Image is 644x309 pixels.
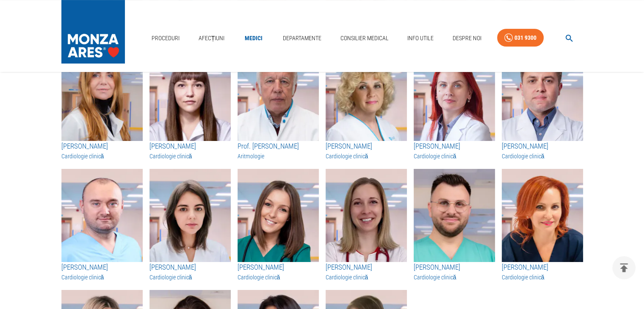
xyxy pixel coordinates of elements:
h3: Cardiologie clinică [61,152,143,160]
a: Medici [240,30,267,47]
img: Dr. Cristina Gheorghiu [149,169,231,262]
h3: Cardiologie clinică [149,152,231,160]
h3: [PERSON_NAME] [326,141,407,152]
a: Proceduri [148,30,183,47]
img: Dr. Adela Șerban [61,48,143,141]
a: [PERSON_NAME]Cardiologie clinică [326,262,407,281]
img: Dr. Alexandru Achim [414,169,495,262]
h3: Cardiologie clinică [414,152,495,160]
h3: Aritmologie [238,152,319,160]
h3: Cardiologie clinică [61,273,143,281]
h3: Cardiologie clinică [326,273,407,281]
a: [PERSON_NAME]Cardiologie clinică [61,141,143,160]
h3: [PERSON_NAME] [149,262,231,273]
h3: Cardiologie clinică [326,152,407,160]
a: Consilier Medical [337,30,392,47]
a: [PERSON_NAME]Cardiologie clinică [502,262,583,281]
a: [PERSON_NAME]Cardiologie clinică [149,262,231,281]
img: Dr. Cristian Petra [502,48,583,141]
img: Dr. Simona Costea [502,169,583,262]
img: Dr. Amelia Ghicu [414,48,495,141]
h3: [PERSON_NAME] [414,262,495,273]
a: [PERSON_NAME]Cardiologie clinică [238,262,319,281]
h3: [PERSON_NAME] [414,141,495,152]
a: Despre Noi [449,30,485,47]
h3: Cardiologie clinică [149,273,231,281]
h3: [PERSON_NAME] [238,262,319,273]
h3: Cardiologie clinică [414,273,495,281]
a: Info Utile [404,30,437,47]
img: Dr. Bardos Kinga [326,169,407,262]
a: Afecțiuni [195,30,228,47]
h3: [PERSON_NAME] [326,262,407,273]
h3: Prof. [PERSON_NAME] [238,141,319,152]
h3: [PERSON_NAME] [502,262,583,273]
a: [PERSON_NAME]Cardiologie clinică [326,141,407,160]
h3: [PERSON_NAME] [149,141,231,152]
a: [PERSON_NAME]Cardiologie clinică [502,141,583,160]
img: Dr. Dana Găvan [238,169,319,262]
a: Departamente [279,30,325,47]
img: Dr. Carmen Man [326,48,407,141]
h3: [PERSON_NAME] [502,141,583,152]
img: Prof. Dr. Radu Căpâlneanu [238,48,319,141]
a: Prof. [PERSON_NAME]Aritmologie [238,141,319,160]
a: [PERSON_NAME]Cardiologie clinică [414,141,495,160]
img: Dr. Mădălin Marc [61,169,143,262]
h3: Cardiologie clinică [502,273,583,281]
a: [PERSON_NAME]Cardiologie clinică [414,262,495,281]
a: 031 9300 [497,29,544,47]
h3: [PERSON_NAME] [61,262,143,273]
a: [PERSON_NAME]Cardiologie clinică [149,141,231,160]
button: delete [612,256,636,279]
h3: Cardiologie clinică [238,273,319,281]
a: [PERSON_NAME]Cardiologie clinică [61,262,143,281]
div: 031 9300 [514,33,536,43]
h3: Cardiologie clinică [502,152,583,160]
img: Dr. Alexandra Gica [149,48,231,141]
h3: [PERSON_NAME] [61,141,143,152]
